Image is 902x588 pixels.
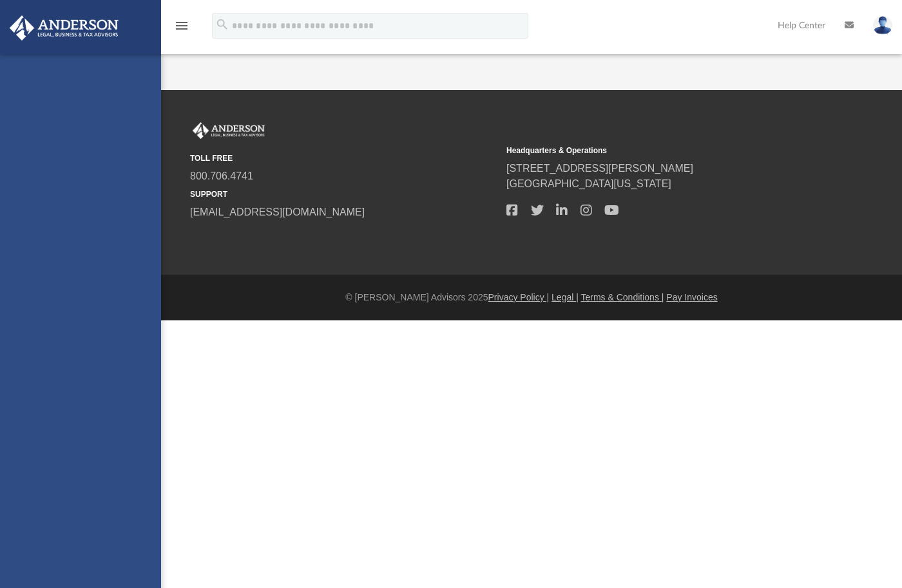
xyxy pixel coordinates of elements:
[506,145,814,156] small: Headquarters & Operations
[174,18,189,33] i: menu
[190,170,253,181] a: 800.706.4741
[190,207,365,217] a: [EMAIL_ADDRESS][DOMAIN_NAME]
[161,291,902,304] div: © [PERSON_NAME] Advisors 2025
[873,16,892,35] img: User Pic
[215,17,229,32] i: search
[552,292,579,302] a: Legal |
[6,15,122,41] img: Anderson Advisors Platinum Portal
[190,188,497,200] small: SUPPORT
[506,163,693,174] a: [STREET_ADDRESS][PERSON_NAME]
[666,292,717,302] a: Pay Invoices
[190,122,267,139] img: Anderson Advisors Platinum Portal
[581,292,664,302] a: Terms & Conditions |
[174,24,189,33] a: menu
[488,292,550,302] a: Privacy Policy |
[190,152,497,164] small: TOLL FREE
[506,178,671,189] a: [GEOGRAPHIC_DATA][US_STATE]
